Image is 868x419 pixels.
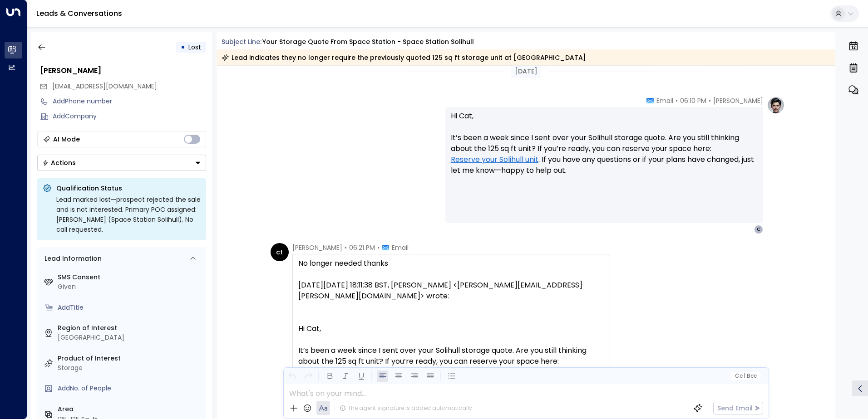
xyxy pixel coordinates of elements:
a: Reserve your Solihull unit [298,367,386,378]
div: AddTitle [58,303,202,312]
div: [DATE][DATE] 18:11:38 BST, [PERSON_NAME] <[PERSON_NAME][EMAIL_ADDRESS][PERSON_NAME][DOMAIN_NAME]>... [298,280,604,302]
button: Cc|Bcc [731,372,760,380]
span: 06:21 PM [349,243,375,252]
a: Leads & Conversations [36,8,122,19]
span: Cc Bcc [735,373,756,379]
div: [GEOGRAPHIC_DATA] [58,333,202,342]
span: cat2wild1980@yahoo.com [52,82,157,91]
span: Email [656,96,673,105]
div: [PERSON_NAME] [40,65,206,76]
p: Hi Cat, It’s been a week since I sent over your Solihull storage quote. Are you still thinking ab... [298,323,604,400]
div: Storage [58,363,202,373]
span: • [709,96,711,105]
button: Actions [37,155,206,171]
div: Lead indicates they no longer require the previously quoted 125 sq ft storage unit at [GEOGRAPHIC... [222,53,586,62]
div: Button group with a nested menu [37,155,206,171]
div: The agent signature is added automatically [340,404,472,412]
span: | [744,373,745,379]
span: Lost [188,43,201,52]
span: • [345,243,347,252]
div: AI Mode [53,135,80,144]
div: ct [271,243,289,261]
label: SMS Consent [58,273,202,282]
label: Area [58,404,202,414]
div: Lead marked lost—prospect rejected the sale and is not interested. Primary POC assigned: [PERSON_... [56,195,201,234]
label: Region of Interest [58,323,202,333]
span: [PERSON_NAME] [713,96,763,105]
span: [EMAIL_ADDRESS][DOMAIN_NAME] [52,82,157,91]
div: AddPhone number [53,97,206,106]
p: Qualification Status [56,184,201,193]
div: C [754,225,763,234]
span: • [377,243,380,252]
span: Email [392,243,409,252]
img: profile-logo.png [767,96,785,114]
div: No longer needed thanks [298,258,604,269]
button: Undo [286,370,298,382]
a: Reserve your Solihull unit [451,154,538,165]
div: AddCompany [53,112,206,121]
label: Product of Interest [58,354,202,363]
div: Lead Information [41,254,102,263]
span: [PERSON_NAME] [292,243,342,252]
div: [DATE] [511,65,541,78]
div: AddNo. of People [58,384,202,393]
span: Subject Line: [222,37,261,46]
div: Your storage quote from Space Station - Space Station Solihull [262,37,474,47]
div: Given [58,282,202,292]
span: • [676,96,678,105]
span: 06:10 PM [680,96,706,105]
p: Hi Cat, It’s been a week since I sent over your Solihull storage quote. Are you still thinking ab... [451,111,758,187]
div: • [181,39,185,55]
div: Actions [42,159,76,167]
button: Redo [302,370,314,382]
